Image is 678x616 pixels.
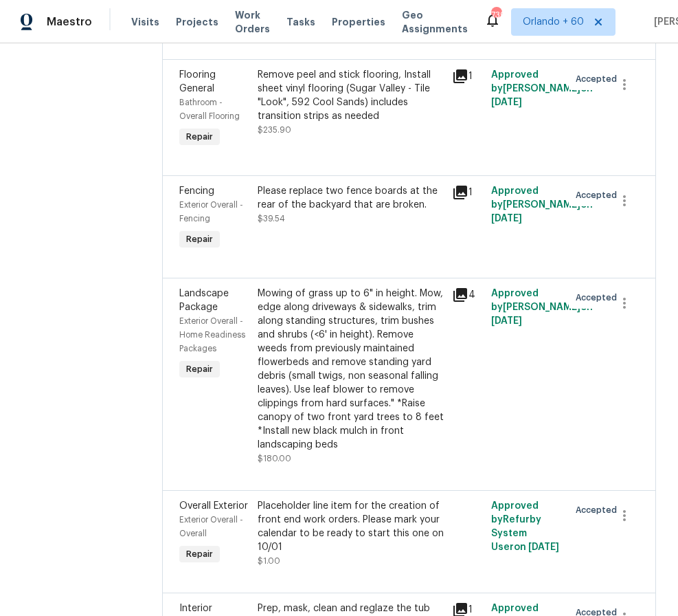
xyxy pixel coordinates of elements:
span: Work Orders [235,8,270,36]
span: Geo Assignments [402,8,468,36]
span: Orlando + 60 [523,15,584,29]
span: Accepted [576,72,622,86]
span: Properties [332,15,385,29]
span: [DATE] [491,98,522,107]
span: Repair [181,547,218,561]
span: [DATE] [491,214,522,223]
div: 4 [452,287,483,303]
span: Fencing [179,186,214,196]
div: 739 [491,8,501,22]
div: Mowing of grass up to 6" in height. Mow, edge along driveways & sidewalks, trim along standing st... [258,287,444,452]
span: Landscape Package [179,289,229,312]
span: [DATE] [491,316,522,326]
div: Please replace two fence boards at the rear of the backyard that are broken. [258,184,444,212]
span: Projects [176,15,218,29]
span: Exterior Overall - Overall [179,516,243,538]
span: $180.00 [258,454,291,463]
span: $1.00 [258,557,280,565]
div: Remove peel and stick flooring, Install sheet vinyl flooring (Sugar Valley - Tile "Look", 592 Coo... [258,68,444,123]
span: Accepted [576,503,622,517]
div: Placeholder line item for the creation of front end work orders. Please mark your calendar to be ... [258,499,444,554]
span: Repair [181,362,218,376]
span: $235.90 [258,126,291,134]
span: Maestro [47,15,92,29]
span: Flooring General [179,70,216,93]
span: Repair [181,130,218,144]
span: Accepted [576,188,622,202]
span: Tasks [286,17,315,27]
span: Approved by Refurby System User on [491,501,559,552]
span: Overall Exterior [179,501,248,511]
span: Exterior Overall - Fencing [179,201,243,223]
span: Repair [181,232,218,246]
span: Visits [131,15,159,29]
span: Accepted [576,291,622,305]
span: Approved by [PERSON_NAME] on [491,186,593,223]
span: Approved by [PERSON_NAME] on [491,70,593,107]
div: 1 [452,68,483,85]
div: 1 [452,184,483,201]
span: Approved by [PERSON_NAME] on [491,289,593,326]
span: Bathroom - Overall Flooring [179,98,240,120]
span: Exterior Overall - Home Readiness Packages [179,317,245,353]
span: $39.54 [258,214,285,223]
span: [DATE] [528,542,559,552]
